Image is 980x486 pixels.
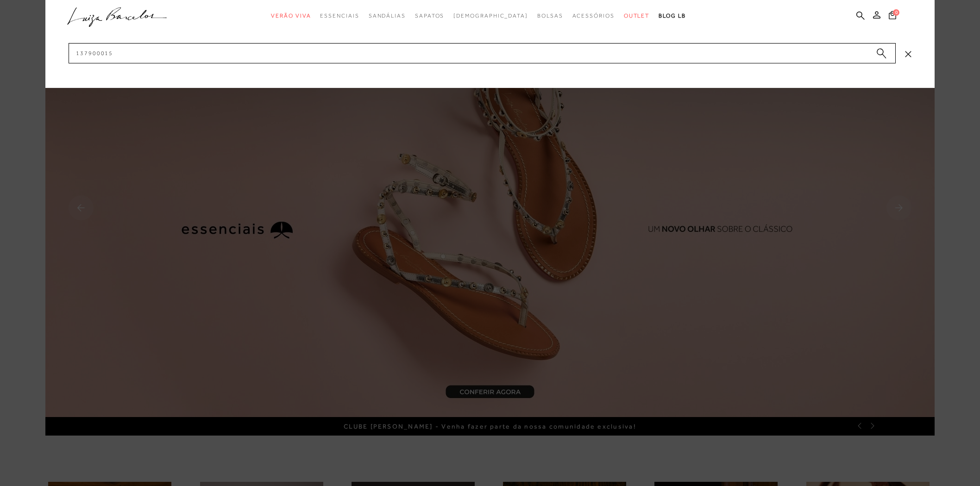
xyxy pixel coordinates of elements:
a: categoryNavScreenReaderText [572,7,615,25]
button: 0 [886,10,899,23]
span: Sapatos [415,12,444,19]
span: Outlet [624,12,650,19]
a: categoryNavScreenReaderText [369,7,406,25]
a: categoryNavScreenReaderText [415,7,444,25]
span: Verão Viva [271,12,311,19]
span: BLOG LB [659,12,685,19]
span: [DEMOGRAPHIC_DATA] [453,12,528,19]
a: noSubCategoriesText [453,7,528,25]
span: Acessórios [572,12,615,19]
input: Buscar. [69,43,896,63]
span: Sandálias [369,12,406,19]
span: Essenciais [320,12,359,19]
a: categoryNavScreenReaderText [537,7,563,25]
a: categoryNavScreenReaderText [271,7,311,25]
a: BLOG LB [659,7,685,25]
a: categoryNavScreenReaderText [320,7,359,25]
span: Bolsas [537,12,563,19]
a: categoryNavScreenReaderText [624,7,650,25]
span: 0 [893,9,899,16]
